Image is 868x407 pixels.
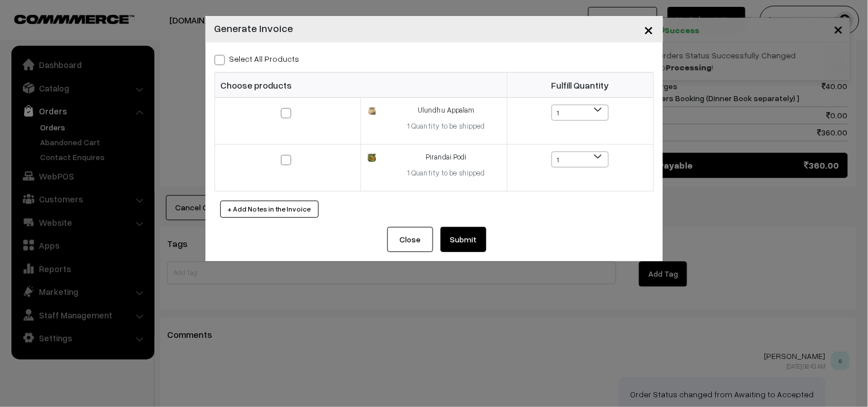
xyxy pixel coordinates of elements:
[552,152,608,168] span: 1
[393,105,500,116] div: Ulundhu Appalam
[368,107,375,114] img: 17345295032650Ulundhu-Appalam-Wepsite1.jpg
[393,167,500,179] div: 1 Quantity to be shipped
[552,105,609,121] span: 1
[507,73,653,98] th: Fulfill Quantity
[393,121,500,132] div: 1 Quantity to be shipped
[644,18,654,39] span: ×
[215,73,507,98] th: Choose products
[635,11,663,47] button: Close
[220,201,319,218] button: + Add Notes in the Invoice
[215,53,300,65] label: Select all Products
[368,154,375,161] img: 17261522983053Pirandai.jpg
[552,105,608,121] span: 1
[393,151,500,163] div: Pirandai Podi
[441,227,486,252] button: Submit
[387,227,433,252] button: Close
[552,151,609,167] span: 1
[215,21,294,36] h4: Generate Invoice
